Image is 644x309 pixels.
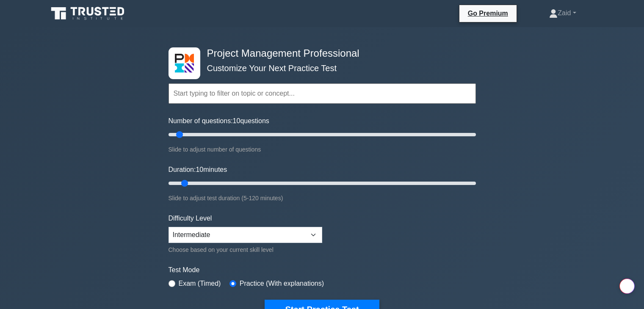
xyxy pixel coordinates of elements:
[169,116,269,126] label: Number of questions: questions
[169,245,322,255] div: Choose based on your current skill level
[169,83,476,104] input: Start typing to filter on topic or concept...
[169,165,227,175] label: Duration: minutes
[169,193,476,203] div: Slide to adjust test duration (5-120 minutes)
[196,166,203,173] span: 10
[240,279,324,289] label: Practice (With explanations)
[204,47,434,60] h4: Project Management Professional
[169,213,212,223] label: Difficulty Level
[169,144,476,154] div: Slide to adjust number of questions
[179,279,221,289] label: Exam (Timed)
[233,117,240,124] span: 10
[463,8,513,19] a: Go Premium
[529,5,596,22] a: Zaid
[169,265,476,275] label: Test Mode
